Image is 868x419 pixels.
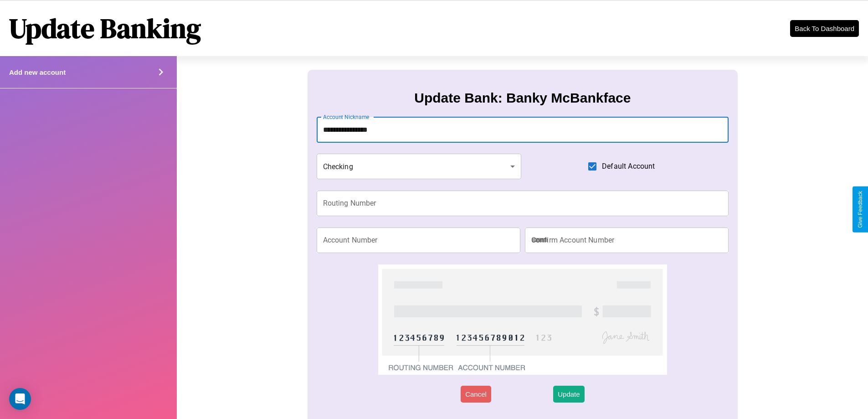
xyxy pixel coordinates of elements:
h3: Update Bank: Banky McBankface [414,90,631,106]
h4: Add new account [9,68,66,76]
label: Account Nickname [323,113,370,121]
div: Open Intercom Messenger [9,388,31,410]
span: Default Account [602,161,655,172]
div: Give Feedback [857,191,863,228]
button: Update [553,386,584,403]
img: check [378,264,667,375]
div: Checking [317,154,522,179]
button: Cancel [461,386,491,403]
h1: Update Banking [9,10,201,47]
button: Back To Dashboard [790,20,859,37]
